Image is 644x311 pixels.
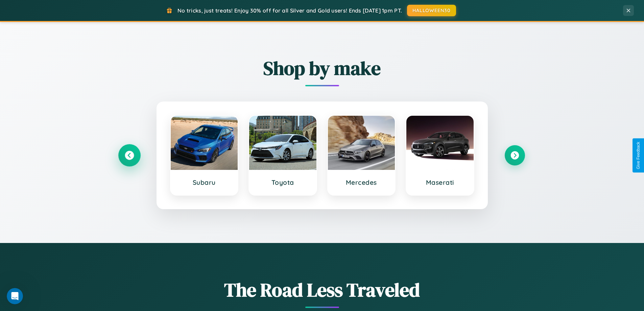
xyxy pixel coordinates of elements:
[413,178,467,186] h3: Maserati
[407,5,456,16] button: HALLOWEEN30
[119,277,525,303] h1: The Road Less Traveled
[256,178,310,186] h3: Toyota
[119,55,525,81] h2: Shop by make
[7,288,23,304] iframe: Intercom live chat
[335,178,388,186] h3: Mercedes
[177,178,231,186] h3: Subaru
[636,142,641,169] div: Give Feedback
[177,7,402,14] span: No tricks, just treats! Enjoy 30% off for all Silver and Gold users! Ends [DATE] 1pm PT.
